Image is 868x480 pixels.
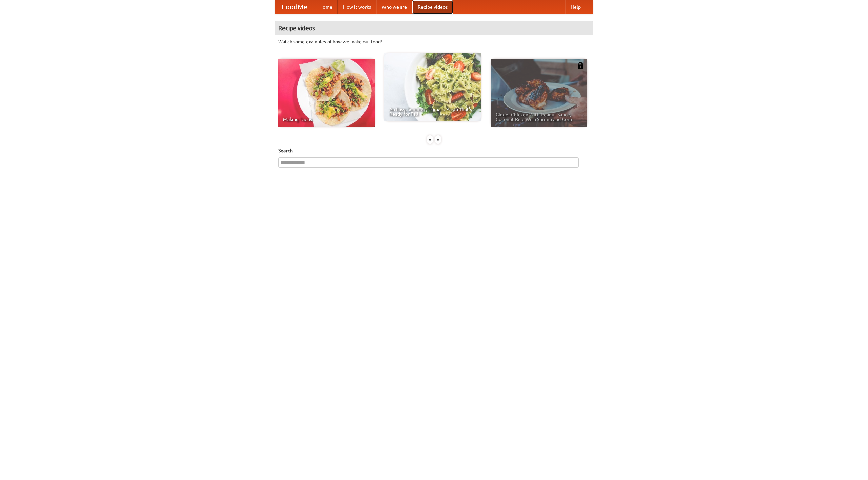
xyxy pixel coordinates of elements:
div: » [435,135,441,144]
a: Who we are [376,0,412,14]
a: Recipe videos [412,0,453,14]
p: Watch some examples of how we make our food! [278,38,590,45]
div: « [427,135,433,144]
h5: Search [278,147,590,154]
a: Making Tacos [278,59,375,127]
h4: Recipe videos [275,21,593,35]
a: How it works [338,0,376,14]
span: An Easy, Summery Tomato Pasta That's Ready for Fall [389,107,476,116]
a: An Easy, Summery Tomato Pasta That's Ready for Fall [384,53,481,121]
a: Home [314,0,338,14]
span: Making Tacos [283,117,370,122]
a: FoodMe [275,0,314,14]
img: 483408.png [577,62,584,69]
a: Help [565,0,586,14]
